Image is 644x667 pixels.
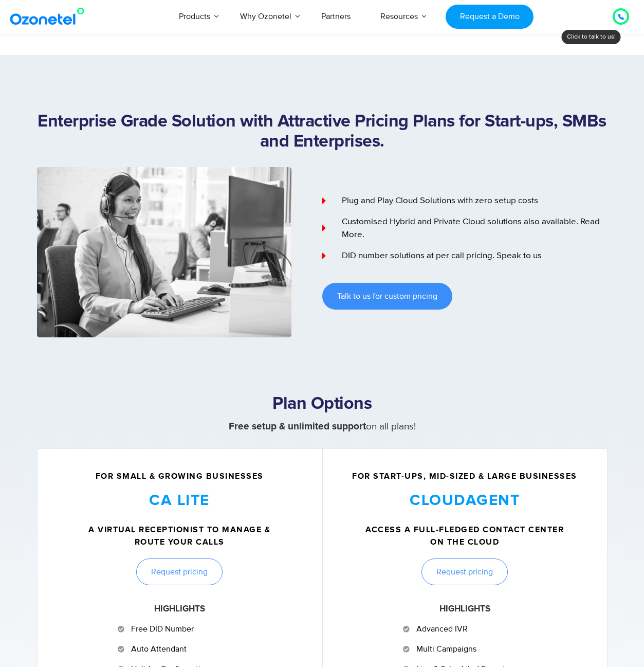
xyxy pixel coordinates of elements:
span: on all plans! [229,421,416,432]
span: Plug and Play Cloud Solutions with zero setup costs [339,194,538,208]
a: Request pricing [421,558,508,585]
span: Advanced IVR [414,623,468,635]
span: Free DID Number [128,623,194,635]
h6: HIGHLIGHTS [338,603,592,616]
span: Customised Hybrid and Private Cloud solutions also available. Read More. [339,215,608,242]
a: Request pricing [136,558,223,585]
h5: A virtual receptionist to manage & route your calls [76,524,283,548]
a: Customised Hybrid and Private Cloud solutions also available. Read More. [322,215,608,242]
h6: HIGHLIGHTS [53,603,306,616]
a: Plug and Play Cloud Solutions with zero setup costs [322,194,608,208]
h5: Access a full-fledged contact center on the cloud [361,524,568,548]
h5: For Small & Growing Businesses [53,472,306,480]
a: Talk to us for custom pricing [322,283,452,310]
strong: Free setup & unlimited support [229,422,366,431]
span: Talk to us for custom pricing [337,292,437,300]
h5: For Start-ups, Mid-Sized & Large Businesses [338,472,592,480]
h3: CLOUDAGENT [338,491,592,511]
h2: Plan Options [37,394,608,414]
span: Request pricing [151,568,208,576]
h1: Enterprise Grade Solution with Attractive Pricing Plans for Start-ups, SMBs and Enterprises. [37,112,608,152]
a: Request a Demo [446,5,533,29]
span: Auto Attendant [128,643,187,655]
h3: CA LITE [53,491,306,511]
span: Request pricing [436,568,493,576]
span: DID number solutions at per call pricing. Speak to us [339,249,542,263]
span: Multi Campaigns [414,643,476,655]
